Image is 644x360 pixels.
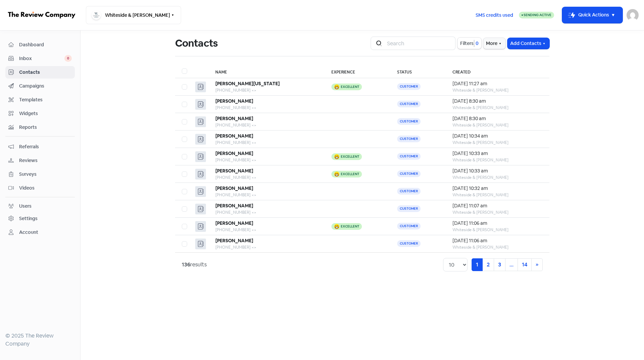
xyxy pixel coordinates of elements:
[5,39,75,51] a: Dashboard
[19,157,72,164] span: Reviews
[182,261,190,268] strong: 136
[397,240,421,247] span: Customer
[19,215,38,222] div: Settings
[215,227,318,233] div: [PHONE_NUMBER] <>
[5,182,75,194] a: Videos
[19,110,72,117] span: Widgets
[452,133,543,140] div: [DATE] 10:34 am
[470,11,519,18] a: SMS credits used
[452,105,543,111] div: Whiteside & [PERSON_NAME]
[19,83,72,90] span: Campaigns
[215,140,318,146] div: [PHONE_NUMBER] <>
[397,170,421,177] span: Customer
[215,122,318,128] div: [PHONE_NUMBER] <>
[341,225,359,228] div: Excellent
[474,40,479,47] span: 0
[452,174,543,181] div: Whiteside & [PERSON_NAME]
[482,258,494,271] a: 2
[446,64,549,78] th: Created
[215,209,318,215] div: [PHONE_NUMBER] <>
[524,13,551,17] span: Sending Active
[5,107,75,120] a: Widgets
[19,171,72,178] span: Surveys
[397,188,421,195] span: Customer
[476,12,513,19] span: SMS credits used
[209,64,325,78] th: Name
[452,167,543,174] div: [DATE] 10:33 am
[452,98,543,105] div: [DATE] 8:30 am
[19,124,72,131] span: Reports
[325,64,390,78] th: Experience
[5,200,75,212] a: Users
[452,150,543,157] div: [DATE] 10:33 am
[390,64,445,78] th: Status
[452,185,543,192] div: [DATE] 10:32 am
[458,38,481,49] button: Filters0
[19,203,32,210] div: Users
[341,155,359,158] div: Excellent
[507,38,549,49] button: Add Contacts
[215,157,318,163] div: [PHONE_NUMBER] <>
[64,55,72,62] span: 0
[531,258,543,271] a: Next
[215,87,318,93] div: [PHONE_NUMBER] <>
[452,244,543,250] div: Whiteside & [PERSON_NAME]
[5,141,75,153] a: Referrals
[215,244,318,250] div: [PHONE_NUMBER] <>
[215,133,253,139] b: [PERSON_NAME]
[452,237,543,244] div: [DATE] 11:06 am
[397,101,421,107] span: Customer
[452,202,543,209] div: [DATE] 11:07 am
[5,52,75,65] a: Inbox 0
[397,83,421,90] span: Customer
[452,87,543,93] div: Whiteside & [PERSON_NAME]
[562,7,623,23] button: Quick Actions
[5,212,75,225] a: Settings
[215,105,318,111] div: [PHONE_NUMBER] <>
[397,205,421,212] span: Customer
[19,55,64,62] span: Inbox
[505,258,518,271] a: ...
[215,174,318,181] div: [PHONE_NUMBER] <>
[215,192,318,198] div: [PHONE_NUMBER] <>
[627,9,639,21] img: User
[19,229,38,236] div: Account
[519,11,554,19] a: Sending Active
[19,69,72,76] span: Contacts
[215,168,253,174] b: [PERSON_NAME]
[472,258,483,271] a: 1
[341,172,359,176] div: Excellent
[215,220,253,226] b: [PERSON_NAME]
[452,192,543,198] div: Whiteside & [PERSON_NAME]
[5,226,75,239] a: Account
[452,122,543,128] div: Whiteside & [PERSON_NAME]
[383,37,455,50] input: Search
[452,209,543,215] div: Whiteside & [PERSON_NAME]
[5,332,75,348] div: © 2025 The Review Company
[397,153,421,160] span: Customer
[215,203,253,209] b: [PERSON_NAME]
[397,223,421,229] span: Customer
[215,150,253,156] b: [PERSON_NAME]
[518,258,532,271] a: 14
[536,261,538,268] span: »
[19,96,72,103] span: Templates
[452,157,543,163] div: Whiteside & [PERSON_NAME]
[215,98,253,104] b: [PERSON_NAME]
[215,115,253,121] b: [PERSON_NAME]
[483,38,505,49] button: More
[175,33,218,54] h1: Contacts
[86,6,181,24] button: Whiteside & [PERSON_NAME]
[19,143,72,150] span: Referrals
[452,227,543,233] div: Whiteside & [PERSON_NAME]
[182,261,207,269] div: results
[5,168,75,181] a: Surveys
[494,258,505,271] a: 3
[5,66,75,79] a: Contacts
[397,136,421,142] span: Customer
[5,121,75,134] a: Reports
[215,185,253,191] b: [PERSON_NAME]
[19,41,72,48] span: Dashboard
[460,40,474,47] span: Filters
[5,94,75,106] a: Templates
